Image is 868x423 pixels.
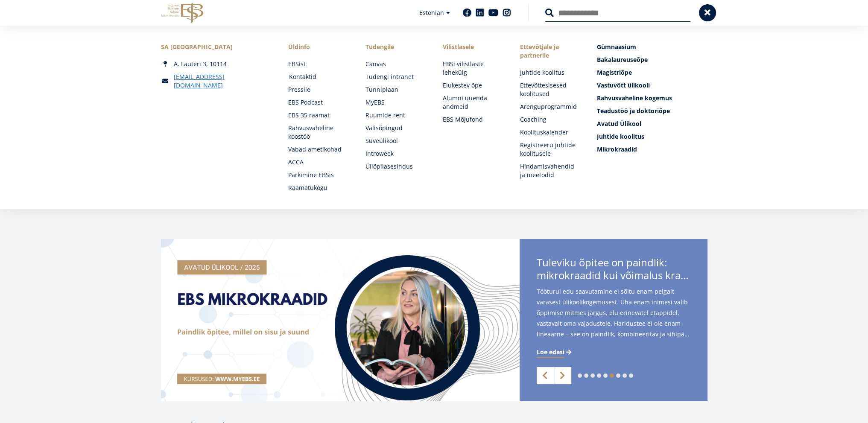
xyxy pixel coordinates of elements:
a: 5 [603,373,608,378]
a: Kontaktid [289,73,349,81]
a: Hindamisvahendid ja meetodid [520,162,580,179]
span: Avatud Ülikool [597,120,641,128]
div: SA [GEOGRAPHIC_DATA] [161,43,271,51]
a: Juhtide koolitus [597,132,707,141]
a: Tudengile [365,43,426,51]
a: Üliõpilasesindus [365,162,426,171]
a: Elukestev õpe [442,81,503,90]
span: Teadustöö ja doktoriõpe [597,107,670,115]
a: EBSi vilistlaste lehekülg [442,60,503,77]
a: Tudengi intranet [365,73,426,81]
a: Ruumide rent [365,111,426,120]
a: Suveülikool [365,137,426,145]
a: Alumni uuenda andmeid [442,94,503,111]
span: Tööturul edu saavutamine ei sõltu enam pelgalt varasest ülikoolikogemusest. Üha enam inimesi vali... [537,286,690,342]
span: Ettevõtjale ja partnerile [520,43,580,60]
a: Arenguprogrammid [520,102,580,111]
a: Next [554,367,571,384]
a: Mikrokraadid [597,145,707,154]
a: Bakalaureuseõpe [597,55,707,64]
span: Gümnaasium [597,43,636,51]
a: EBS Mõjufond [442,115,503,124]
a: Parkimine EBSis [288,171,348,179]
a: MyEBS [365,98,426,107]
span: Loe edasi [537,348,564,356]
a: ACCA [288,158,348,166]
a: Registreeru juhtide koolitusele [520,141,580,158]
span: Rahvusvaheline kogemus [597,94,672,102]
span: Mikrokraadid [597,145,637,153]
a: Loe edasi [537,348,573,356]
span: Vastuvõtt ülikooli [597,81,650,89]
a: Tunniplaan [365,85,426,94]
a: Gümnaasium [597,43,707,51]
a: 7 [616,373,620,378]
a: Magistriõpe [597,68,707,77]
a: 9 [629,373,633,378]
a: Ettevõttesisesed koolitused [520,81,580,98]
a: Vabad ametikohad [288,145,348,154]
span: Tuleviku õpitee on paindlik: [537,256,690,284]
a: 6 [610,373,614,378]
a: Koolituskalender [520,128,580,137]
span: Üldinfo [288,43,348,51]
a: Youtube [488,9,498,17]
a: Teadustöö ja doktoriõpe [597,107,707,115]
a: Linkedin [476,9,484,17]
a: Previous [537,367,554,384]
span: Magistriõpe [597,68,632,76]
a: EBSist [288,60,348,68]
a: Avatud Ülikool [597,120,707,128]
a: Canvas [365,60,426,68]
img: a [161,239,520,401]
a: Juhtide koolitus [520,68,580,77]
a: Coaching [520,115,580,124]
a: Pressile [288,85,348,94]
a: Välisõpingud [365,124,426,132]
a: 1 [578,373,582,378]
a: [EMAIL_ADDRESS][DOMAIN_NAME] [174,73,271,90]
span: Vilistlasele [442,43,503,51]
a: Vastuvõtt ülikooli [597,81,707,90]
div: A. Lauteri 3, 10114 [161,60,271,68]
a: Raamatukogu [288,184,348,192]
a: EBS 35 raamat [288,111,348,120]
a: Facebook [463,9,471,17]
span: mikrokraadid kui võimalus kraadini jõudmiseks [537,269,690,282]
a: Instagram [503,9,511,17]
a: EBS Podcast [288,98,348,107]
span: Juhtide koolitus [597,132,644,140]
a: 4 [597,373,601,378]
span: Bakalaureuseõpe [597,55,648,64]
a: Introweek [365,149,426,158]
a: Rahvusvaheline koostöö [288,124,348,141]
a: 3 [590,373,595,378]
span: lineaarne – see on paindlik, kombineeritav ja sihipärane. Just selles suunas liigub ka Estonian B... [537,329,690,339]
a: 2 [584,373,588,378]
a: 8 [623,373,627,378]
a: Rahvusvaheline kogemus [597,94,707,102]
